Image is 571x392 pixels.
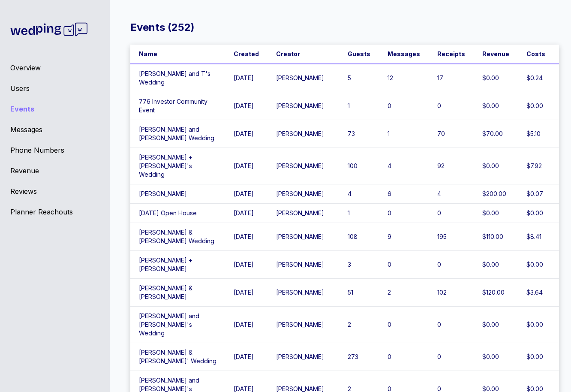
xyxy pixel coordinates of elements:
[429,64,474,92] td: 17
[518,223,559,251] td: $8.41
[267,204,339,223] td: [PERSON_NAME]
[339,307,379,343] td: 2
[130,279,225,307] td: [PERSON_NAME] & [PERSON_NAME]
[429,223,474,251] td: 195
[339,64,379,92] td: 5
[429,279,474,307] td: 102
[518,279,559,307] td: $3.64
[379,279,429,307] td: 2
[225,120,267,148] td: [DATE]
[130,120,225,148] td: [PERSON_NAME] and [PERSON_NAME] Wedding
[474,251,518,279] td: $0.00
[225,223,267,251] td: [DATE]
[518,204,559,223] td: $0.00
[130,148,225,184] td: [PERSON_NAME] + [PERSON_NAME]'s Wedding
[474,92,518,120] td: $0.00
[339,45,379,64] th: Guests
[474,223,518,251] td: $110.00
[474,45,518,64] th: Revenue
[10,145,99,155] a: Phone Numbers
[474,343,518,371] td: $0.00
[267,92,339,120] td: [PERSON_NAME]
[429,148,474,184] td: 92
[267,148,339,184] td: [PERSON_NAME]
[339,279,379,307] td: 51
[339,92,379,120] td: 1
[474,204,518,223] td: $0.00
[225,184,267,204] td: [DATE]
[10,166,99,176] a: Revenue
[339,148,379,184] td: 100
[10,124,99,135] a: Messages
[339,343,379,371] td: 273
[474,307,518,343] td: $0.00
[379,148,429,184] td: 4
[267,120,339,148] td: [PERSON_NAME]
[267,251,339,279] td: [PERSON_NAME]
[130,307,225,343] td: [PERSON_NAME] and [PERSON_NAME]'s Wedding
[518,64,559,92] td: $0.24
[379,204,429,223] td: 0
[379,343,429,371] td: 0
[379,92,429,120] td: 0
[225,204,267,223] td: [DATE]
[429,120,474,148] td: 70
[518,148,559,184] td: $7.92
[10,104,99,114] a: Events
[379,64,429,92] td: 12
[10,83,99,93] a: Users
[10,207,99,217] a: Planner Reachouts
[518,251,559,279] td: $0.00
[518,45,559,64] th: Costs
[518,307,559,343] td: $0.00
[429,307,474,343] td: 0
[379,251,429,279] td: 0
[130,204,225,223] td: [DATE] Open House
[474,148,518,184] td: $0.00
[225,92,267,120] td: [DATE]
[267,343,339,371] td: [PERSON_NAME]
[267,64,339,92] td: [PERSON_NAME]
[339,204,379,223] td: 1
[379,45,429,64] th: Messages
[267,184,339,204] td: [PERSON_NAME]
[429,343,474,371] td: 0
[130,343,225,371] td: [PERSON_NAME] & [PERSON_NAME]' Wedding
[339,184,379,204] td: 4
[130,92,225,120] td: 776 Investor Community Event
[225,148,267,184] td: [DATE]
[429,204,474,223] td: 0
[225,64,267,92] td: [DATE]
[339,251,379,279] td: 3
[379,120,429,148] td: 1
[429,92,474,120] td: 0
[130,223,225,251] td: [PERSON_NAME] & [PERSON_NAME] Wedding
[10,186,99,196] div: Reviews
[518,120,559,148] td: $5.10
[339,120,379,148] td: 73
[339,223,379,251] td: 108
[10,63,99,73] a: Overview
[267,45,339,64] th: Creator
[429,45,474,64] th: Receipts
[130,45,225,64] th: Name
[474,279,518,307] td: $120.00
[225,343,267,371] td: [DATE]
[267,307,339,343] td: [PERSON_NAME]
[130,64,225,92] td: [PERSON_NAME] and T's Wedding
[130,184,225,204] td: [PERSON_NAME]
[474,120,518,148] td: $70.00
[518,343,559,371] td: $0.00
[379,223,429,251] td: 9
[225,45,267,64] th: Created
[379,184,429,204] td: 6
[429,184,474,204] td: 4
[267,279,339,307] td: [PERSON_NAME]
[225,251,267,279] td: [DATE]
[518,184,559,204] td: $0.07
